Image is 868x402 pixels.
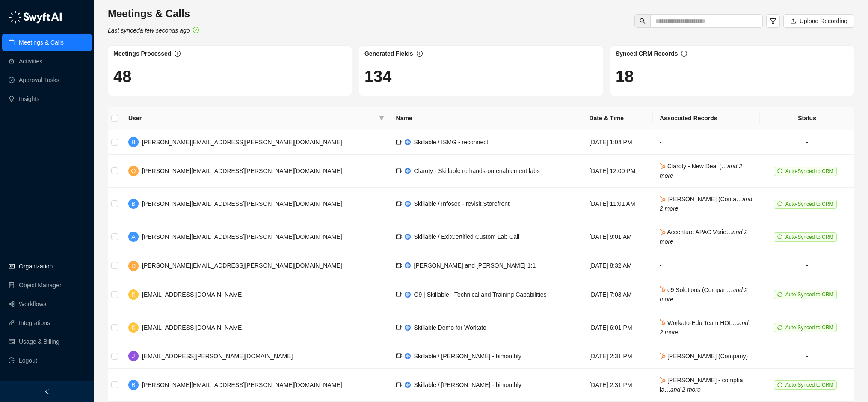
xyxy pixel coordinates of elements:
span: [PERSON_NAME] (Company) [660,353,748,360]
td: - [760,130,854,155]
span: filter [379,116,384,121]
img: chorus-BBBF9yxZ.png [405,139,411,145]
span: video-camera [396,324,402,330]
span: O [131,166,136,176]
img: chorus-BBBF9yxZ.png [405,168,411,174]
span: video-camera [396,262,402,268]
td: [DATE] 2:31 PM [582,369,653,402]
span: video-camera [396,291,402,297]
span: O9 | Skillable - Technical and Training Capabilities [414,291,547,298]
td: [DATE] 1:04 PM [582,130,653,155]
img: chorus-BBBF9yxZ.png [405,382,411,388]
th: Date & Time [582,107,653,130]
th: Name [389,107,583,130]
span: Skillable Demo for Workato [414,324,486,331]
span: video-camera [396,234,402,240]
span: [PERSON_NAME][EMAIL_ADDRESS][PERSON_NAME][DOMAIN_NAME] [142,139,342,146]
span: Skillable / Infosec - revisit Storefront [414,200,510,207]
a: Meetings & Calls [19,34,64,51]
span: upload [790,18,796,24]
img: chorus-BBBF9yxZ.png [405,292,411,298]
td: [DATE] 7:03 AM [582,278,653,311]
th: Associated Records [653,107,760,130]
td: [DATE] 8:32 AM [582,253,653,278]
h1: 48 [113,67,347,86]
span: Auto-Synced to CRM [785,201,834,207]
i: Last synced a few seconds ago [108,27,190,34]
span: video-camera [396,168,402,174]
span: Workato-Edu Team HOL… [660,319,748,336]
span: [PERSON_NAME] (Conta… [660,196,752,212]
span: info-circle [417,51,423,57]
span: [PERSON_NAME][EMAIL_ADDRESS][PERSON_NAME][DOMAIN_NAME] [142,167,342,174]
span: Auto-Synced to CRM [785,168,834,174]
span: sync [777,201,782,206]
button: Upload Recording [783,14,854,28]
span: Logout [19,352,37,369]
span: B [131,199,135,208]
span: check-circle [193,27,199,33]
span: sync [777,325,782,330]
span: Claroty - New Deal (… [660,163,742,179]
span: Auto-Synced to CRM [785,382,834,388]
span: search [640,18,646,24]
span: sync [777,292,782,297]
span: K [131,323,135,332]
td: [DATE] 12:00 PM [582,155,653,188]
span: Auto-Synced to CRM [785,292,834,298]
a: Workflows [19,295,46,313]
span: Accenture APAC Vario… [660,229,747,245]
td: [DATE] 2:31 PM [582,344,653,369]
span: Auto-Synced to CRM [785,325,834,331]
span: [EMAIL_ADDRESS][PERSON_NAME][DOMAIN_NAME] [142,353,293,360]
img: chorus-BBBF9yxZ.png [405,353,411,359]
span: Skillable / [PERSON_NAME] - bimonthly [414,353,521,360]
td: [DATE] 11:01 AM [582,188,653,220]
span: Auto-Synced to CRM [785,234,834,240]
span: video-camera [396,382,402,388]
td: - [653,253,760,278]
i: and 2 more [660,319,748,336]
td: - [760,253,854,278]
span: [PERSON_NAME][EMAIL_ADDRESS][PERSON_NAME][DOMAIN_NAME] [142,381,342,388]
span: [PERSON_NAME][EMAIL_ADDRESS][PERSON_NAME][DOMAIN_NAME] [142,233,342,240]
span: Skillable / ExitCertified Custom Lab Call [414,233,520,240]
img: logo-05li4sbe.png [9,11,62,24]
span: Skillable / ISMG - reconnect [414,139,489,146]
span: [PERSON_NAME] and [PERSON_NAME] 1:1 [414,262,536,269]
span: D [131,261,136,271]
span: [PERSON_NAME] - comptia la… [660,377,743,393]
a: Object Manager [19,277,62,294]
a: Approval Tasks [19,71,59,89]
span: J [132,351,135,361]
td: [DATE] 9:01 AM [582,220,653,253]
span: Skillable / [PERSON_NAME] - bimonthly [414,381,521,388]
a: Integrations [19,314,50,331]
span: sync [777,382,782,387]
a: Activities [19,53,42,70]
span: K [131,290,135,299]
span: sync [777,168,782,173]
i: and 2 more [660,286,747,303]
span: video-camera [396,139,402,145]
span: B [131,380,135,390]
span: [PERSON_NAME][EMAIL_ADDRESS][PERSON_NAME][DOMAIN_NAME] [142,262,342,269]
img: chorus-BBBF9yxZ.png [405,325,411,331]
a: Usage & Billing [19,333,59,350]
span: [EMAIL_ADDRESS][DOMAIN_NAME] [142,291,243,298]
i: and 2 more [670,386,701,393]
span: Meetings Processed [113,50,171,57]
img: chorus-BBBF9yxZ.png [405,262,411,268]
span: sync [777,234,782,239]
h3: Meetings & Calls [108,7,199,21]
span: A [131,232,135,241]
span: [PERSON_NAME][EMAIL_ADDRESS][PERSON_NAME][DOMAIN_NAME] [142,200,342,207]
span: Generated Fields [364,50,413,57]
img: chorus-BBBF9yxZ.png [405,201,411,207]
span: [EMAIL_ADDRESS][DOMAIN_NAME] [142,324,243,331]
h1: 18 [616,67,849,86]
span: Upload Recording [800,16,847,26]
a: Organization [19,258,53,275]
span: User [128,113,376,123]
span: video-camera [396,353,402,359]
